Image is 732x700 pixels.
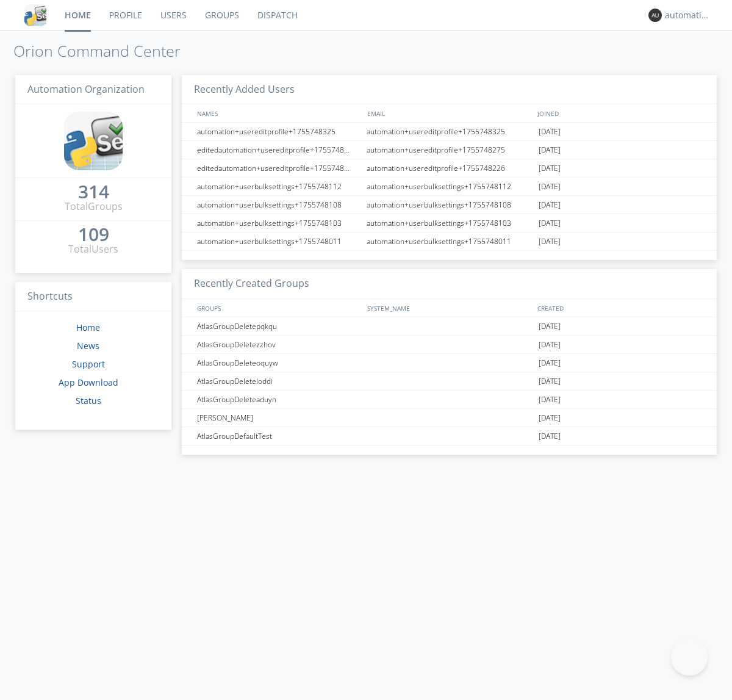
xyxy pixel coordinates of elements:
[182,427,717,446] a: AtlasGroupDefaultTest[DATE]
[59,377,118,388] a: App Download
[539,123,561,141] span: [DATE]
[77,340,99,352] a: News
[539,336,561,354] span: [DATE]
[648,9,662,22] img: 373638.png
[194,104,361,122] div: NAMES
[182,317,717,336] a: AtlasGroupDeletepqkqu[DATE]
[15,282,171,312] h3: Shortcuts
[78,228,109,240] div: 109
[539,159,561,178] span: [DATE]
[194,354,363,372] div: AtlasGroupDeleteoquyw
[539,317,561,336] span: [DATE]
[182,214,717,233] a: automation+userbulksettings+1755748103automation+userbulksettings+1755748103[DATE]
[539,427,561,446] span: [DATE]
[76,322,100,333] a: Home
[182,196,717,214] a: automation+userbulksettings+1755748108automation+userbulksettings+1755748108[DATE]
[364,178,536,195] div: automation+userbulksettings+1755748112
[539,196,561,214] span: [DATE]
[24,4,46,26] img: cddb5a64eb264b2086981ab96f4c1ba7
[194,141,363,159] div: editedautomation+usereditprofile+1755748275
[194,336,363,353] div: AtlasGroupDeletezzhov
[194,159,363,177] div: editedautomation+usereditprofile+1755748226
[78,186,109,200] a: 314
[182,336,717,354] a: AtlasGroupDeletezzhov[DATE]
[182,391,717,409] a: AtlasGroupDeleteaduyn[DATE]
[68,242,118,256] div: Total Users
[539,233,561,251] span: [DATE]
[182,123,717,141] a: automation+usereditprofile+1755748325automation+usereditprofile+1755748325[DATE]
[194,372,363,390] div: AtlasGroupDeleteloddi
[539,391,561,409] span: [DATE]
[182,233,717,251] a: automation+userbulksettings+1755748011automation+userbulksettings+1755748011[DATE]
[364,141,536,159] div: automation+usereditprofile+1755748275
[364,233,536,250] div: automation+userbulksettings+1755748011
[364,299,534,317] div: SYSTEM_NAME
[534,104,705,122] div: JOINED
[182,269,717,299] h3: Recently Created Groups
[182,372,717,391] a: AtlasGroupDeleteloddi[DATE]
[194,178,363,195] div: automation+userbulksettings+1755748112
[364,123,536,140] div: automation+usereditprofile+1755748325
[534,299,705,317] div: CREATED
[194,196,363,214] div: automation+userbulksettings+1755748108
[364,159,536,177] div: automation+usereditprofile+1755748226
[539,354,561,372] span: [DATE]
[539,214,561,233] span: [DATE]
[182,159,717,178] a: editedautomation+usereditprofile+1755748226automation+usereditprofile+1755748226[DATE]
[64,112,123,170] img: cddb5a64eb264b2086981ab96f4c1ba7
[194,317,363,335] div: AtlasGroupDeletepqkqu
[539,372,561,391] span: [DATE]
[665,9,711,21] div: automation+atlas0020
[182,178,717,196] a: automation+userbulksettings+1755748112automation+userbulksettings+1755748112[DATE]
[364,196,536,214] div: automation+userbulksettings+1755748108
[194,409,363,427] div: [PERSON_NAME]
[27,82,145,96] span: Automation Organization
[194,299,361,317] div: GROUPS
[539,141,561,159] span: [DATE]
[364,214,536,232] div: automation+userbulksettings+1755748103
[65,200,123,214] div: Total Groups
[539,409,561,427] span: [DATE]
[78,228,109,242] a: 109
[194,427,363,445] div: AtlasGroupDefaultTest
[194,233,363,250] div: automation+userbulksettings+1755748011
[78,186,109,198] div: 314
[182,354,717,372] a: AtlasGroupDeleteoquyw[DATE]
[182,141,717,159] a: editedautomation+usereditprofile+1755748275automation+usereditprofile+1755748275[DATE]
[194,214,363,232] div: automation+userbulksettings+1755748103
[72,358,105,370] a: Support
[194,123,363,140] div: automation+usereditprofile+1755748325
[76,395,101,406] a: Status
[671,639,708,676] iframe: Toggle Customer Support
[364,104,534,122] div: EMAIL
[539,178,561,196] span: [DATE]
[182,75,717,105] h3: Recently Added Users
[182,409,717,427] a: [PERSON_NAME][DATE]
[194,391,363,408] div: AtlasGroupDeleteaduyn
